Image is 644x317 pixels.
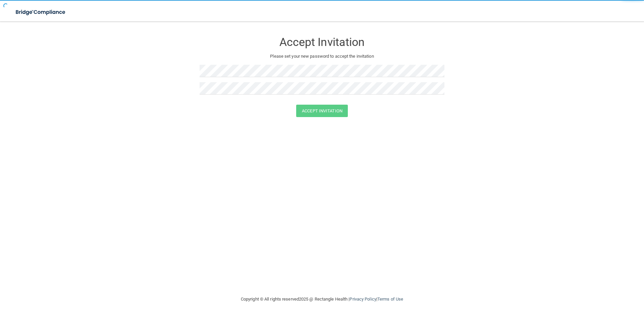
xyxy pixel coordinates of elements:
a: Privacy Policy [350,297,376,302]
div: Copyright © All rights reserved 2025 @ Rectangle Health | | [200,288,444,310]
img: bridge_compliance_login_screen.278c3ca4.svg [10,5,72,19]
h3: Accept Invitation [200,36,444,48]
button: Accept Invitation [296,105,348,117]
p: Please set your new password to accept the invitation [205,52,439,60]
a: Terms of Use [377,297,403,302]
